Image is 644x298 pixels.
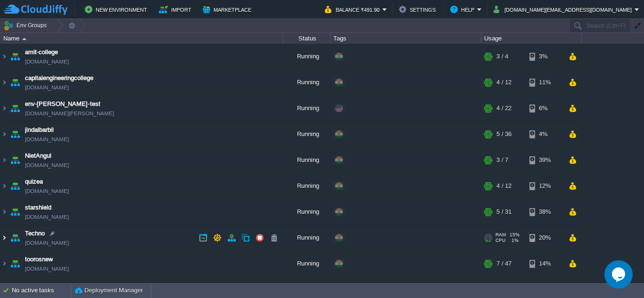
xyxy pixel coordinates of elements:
div: 38% [529,199,560,225]
div: Running [283,199,330,225]
img: AMDAwAAAACH5BAEAAAAALAAAAAABAAEAAAICRAEAOw== [22,38,26,40]
img: AMDAwAAAACH5BAEAAAAALAAAAAABAAEAAAICRAEAOw== [0,199,8,225]
div: 11% [529,70,560,95]
a: jindalbarbil [25,125,54,135]
a: [DOMAIN_NAME] [25,57,69,66]
img: AMDAwAAAACH5BAEAAAAALAAAAAABAAEAAAICRAEAOw== [0,147,8,173]
div: Name [1,33,283,44]
button: Balance ₹491.90 [325,4,382,15]
img: AMDAwAAAACH5BAEAAAAALAAAAAABAAEAAAICRAEAOw== [0,251,8,276]
div: Usage [482,33,581,44]
div: 3% [529,44,560,69]
div: Running [283,173,330,199]
div: 4 / 22 [496,96,512,121]
span: CPU [495,238,505,243]
img: AMDAwAAAACH5BAEAAAAALAAAAAABAAEAAAICRAEAOw== [0,70,8,95]
div: Status [284,33,330,44]
div: 4 / 12 [496,70,512,95]
div: Tags [331,33,481,44]
img: AMDAwAAAACH5BAEAAAAALAAAAAABAAEAAAICRAEAOw== [8,121,22,147]
img: AMDAwAAAACH5BAEAAAAALAAAAAABAAEAAAICRAEAOw== [0,173,8,199]
img: AMDAwAAAACH5BAEAAAAALAAAAAABAAEAAAICRAEAOw== [8,225,22,250]
img: AMDAwAAAACH5BAEAAAAALAAAAAABAAEAAAICRAEAOw== [0,225,8,250]
a: NietAngul [25,151,51,161]
div: 4 / 12 [496,173,512,199]
a: amit-college [25,48,58,57]
a: [DOMAIN_NAME] [25,186,69,196]
img: AMDAwAAAACH5BAEAAAAALAAAAAABAAEAAAICRAEAOw== [8,44,22,69]
img: AMDAwAAAACH5BAEAAAAALAAAAAABAAEAAAICRAEAOw== [0,44,8,69]
a: [DOMAIN_NAME] [25,161,69,170]
button: Import [159,4,194,15]
div: 20% [529,225,560,250]
a: capitalengineeringcollege [25,73,93,83]
a: [DOMAIN_NAME] [25,135,69,144]
div: No active tasks [12,283,71,298]
a: yppschool [25,281,53,290]
img: AMDAwAAAACH5BAEAAAAALAAAAAABAAEAAAICRAEAOw== [8,70,22,95]
div: 12% [529,173,560,199]
a: toorosnew [25,255,53,264]
img: AMDAwAAAACH5BAEAAAAALAAAAAABAAEAAAICRAEAOw== [8,173,22,199]
div: 5 / 31 [496,199,512,225]
button: Deployment Manager [75,286,143,295]
img: AMDAwAAAACH5BAEAAAAALAAAAAABAAEAAAICRAEAOw== [8,199,22,225]
a: [DOMAIN_NAME] [25,212,69,222]
a: [DOMAIN_NAME][PERSON_NAME] [25,109,114,118]
div: Running [283,147,330,173]
div: 14% [529,251,560,276]
div: 39% [529,147,560,173]
iframe: chat widget [604,260,635,289]
a: [DOMAIN_NAME] [25,83,69,92]
button: New Environment [85,4,150,15]
div: 3 / 4 [496,44,508,69]
span: 15% [510,232,520,238]
div: 5 / 36 [496,121,512,147]
span: RAM [495,232,506,238]
a: [DOMAIN_NAME] [25,238,69,248]
div: 3 / 7 [496,147,508,173]
a: Techno [25,229,45,238]
a: env-[PERSON_NAME]-test [25,99,100,109]
button: Env Groups [3,19,50,32]
button: Marketplace [203,4,254,15]
div: Running [283,121,330,147]
div: Running [283,225,330,250]
img: AMDAwAAAACH5BAEAAAAALAAAAAABAAEAAAICRAEAOw== [8,96,22,121]
button: [DOMAIN_NAME][EMAIL_ADDRESS][DOMAIN_NAME] [494,4,635,15]
div: Running [283,44,330,69]
button: Settings [399,4,438,15]
a: starshield [25,203,51,212]
button: Help [450,4,477,15]
div: Running [283,251,330,276]
a: quizea [25,177,43,186]
img: CloudJiffy [3,4,67,16]
img: AMDAwAAAACH5BAEAAAAALAAAAAABAAEAAAICRAEAOw== [0,96,8,121]
a: [DOMAIN_NAME] [25,264,69,274]
img: AMDAwAAAACH5BAEAAAAALAAAAAABAAEAAAICRAEAOw== [8,147,22,173]
div: 6% [529,96,560,121]
span: 1% [509,238,519,243]
div: 7 / 47 [496,251,512,276]
div: Running [283,96,330,121]
img: AMDAwAAAACH5BAEAAAAALAAAAAABAAEAAAICRAEAOw== [8,251,22,276]
div: 4% [529,121,560,147]
img: AMDAwAAAACH5BAEAAAAALAAAAAABAAEAAAICRAEAOw== [0,121,8,147]
div: Running [283,70,330,95]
